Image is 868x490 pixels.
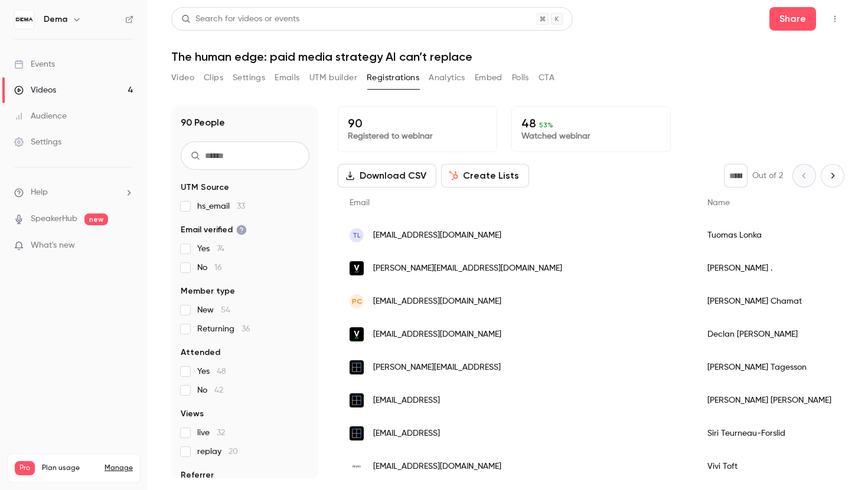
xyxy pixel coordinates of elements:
[350,261,364,275] img: vervaunt.com
[521,116,661,130] p: 48
[204,68,223,87] button: Clips
[696,219,845,252] div: Tuomas Lonka
[353,230,361,241] span: TL
[373,328,501,341] span: [EMAIL_ADDRESS][DOMAIN_NAME]
[181,116,225,130] h1: 90 People
[696,285,845,318] div: [PERSON_NAME] Chamat
[197,384,223,396] span: No
[15,461,35,475] span: Pro
[181,347,220,359] span: Attended
[214,386,223,394] span: 42
[696,252,845,285] div: [PERSON_NAME] .
[31,213,77,225] a: SpeakerHub
[197,427,225,439] span: live
[696,351,845,384] div: [PERSON_NAME] Tagesson
[171,50,844,64] h1: The human edge: paid media strategy AI can’t replace
[181,13,299,25] div: Search for videos or events
[696,318,845,351] div: Declan [PERSON_NAME]
[233,68,265,87] button: Settings
[275,68,299,87] button: Emails
[521,130,661,142] p: Watched webinar
[217,367,226,376] span: 48
[31,239,75,252] span: What's new
[217,429,225,437] span: 32
[197,323,250,335] span: Returning
[441,164,529,188] button: Create Lists
[696,384,845,417] div: [PERSON_NAME] [PERSON_NAME]
[350,393,364,407] img: dema.ai
[752,170,783,182] p: Out of 2
[181,285,235,297] span: Member type
[181,224,247,236] span: Email verified
[373,394,440,407] span: [EMAIL_ADDRESS]
[15,10,34,29] img: Dema
[105,463,133,473] a: Manage
[181,469,214,481] span: Referrer
[348,116,487,130] p: 90
[181,182,229,193] span: UTM Source
[181,408,204,420] span: Views
[197,366,226,377] span: Yes
[171,68,194,87] button: Video
[373,229,501,242] span: [EMAIL_ADDRESS][DOMAIN_NAME]
[475,68,502,87] button: Embed
[197,243,224,255] span: Yes
[348,130,487,142] p: Registered to webinar
[539,68,554,87] button: CTA
[237,202,245,211] span: 33
[14,58,55,70] div: Events
[373,361,501,374] span: [PERSON_NAME][EMAIL_ADDRESS]
[31,186,48,199] span: Help
[197,304,230,316] span: New
[197,262,222,274] span: No
[539,121,553,129] span: 53 %
[84,213,108,225] span: new
[338,164,436,188] button: Download CSV
[707,199,730,207] span: Name
[42,463,97,473] span: Plan usage
[367,68,419,87] button: Registrations
[14,84,56,96] div: Videos
[429,68,465,87] button: Analytics
[242,325,250,333] span: 36
[373,262,562,275] span: [PERSON_NAME][EMAIL_ADDRESS][DOMAIN_NAME]
[350,459,364,473] img: framacph.com
[14,110,67,122] div: Audience
[44,14,67,25] h6: Dema
[214,264,222,272] span: 16
[309,68,357,87] button: UTM builder
[769,7,816,31] button: Share
[352,296,362,307] span: PC
[221,306,230,314] span: 54
[14,186,133,199] li: help-dropdown-opener
[512,68,529,87] button: Polls
[14,136,61,148] div: Settings
[197,200,245,212] span: hs_email
[119,241,133,251] iframe: Noticeable Trigger
[373,427,440,440] span: [EMAIL_ADDRESS]
[350,199,370,207] span: Email
[373,461,501,473] span: [EMAIL_ADDRESS][DOMAIN_NAME]
[229,448,238,456] span: 20
[217,245,224,253] span: 74
[696,450,845,483] div: Vivi Toft
[825,9,844,28] button: Top Bar Actions
[373,295,501,308] span: [EMAIL_ADDRESS][DOMAIN_NAME]
[350,327,364,341] img: vervaunt.com
[350,426,364,440] img: dema.ai
[821,164,844,188] button: Next page
[197,446,238,458] span: replay
[696,417,845,450] div: Siri Teurneau-Forslid
[350,360,364,374] img: dema.ai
